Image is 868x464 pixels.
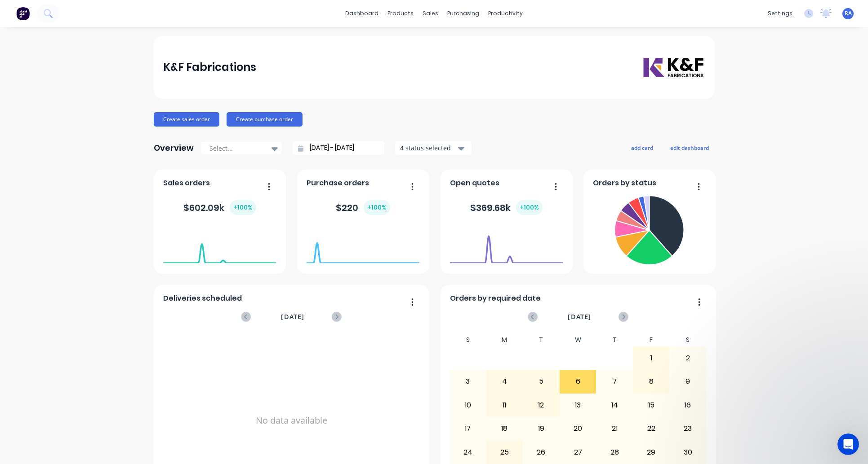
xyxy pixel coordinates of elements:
[633,347,669,369] div: 1
[596,370,632,393] div: 7
[593,178,656,188] span: Orders by status
[596,394,632,416] div: 14
[664,142,715,153] button: edit dashboard
[418,7,443,20] div: sales
[523,417,559,440] div: 19
[845,9,852,18] span: RA
[560,394,596,416] div: 13
[400,143,457,153] div: 4 status selected
[560,370,596,393] div: 6
[450,370,486,393] div: 3
[596,333,633,346] div: T
[450,333,486,346] div: S
[336,200,390,215] div: $ 220
[487,441,523,463] div: 25
[163,178,210,188] span: Sales orders
[670,394,706,416] div: 16
[487,417,523,440] div: 18
[633,441,669,463] div: 29
[670,417,706,440] div: 23
[270,4,287,21] button: Collapse window
[486,333,523,346] div: M
[670,441,706,463] div: 30
[281,312,304,322] span: [DATE]
[837,433,859,455] iframe: Intercom live chat
[287,4,303,20] div: Close
[670,370,706,393] div: 9
[523,333,560,346] div: T
[642,57,705,79] img: K&F Fabrications
[487,394,523,416] div: 11
[523,370,559,393] div: 5
[670,347,706,369] div: 2
[596,417,632,440] div: 21
[560,441,596,463] div: 27
[443,7,484,20] div: purchasing
[633,417,669,440] div: 22
[450,417,486,440] div: 17
[230,200,256,215] div: + 100 %
[450,441,486,463] div: 24
[763,7,797,20] div: settings
[383,7,418,20] div: products
[341,7,383,20] a: dashboard
[568,312,591,322] span: [DATE]
[633,394,669,416] div: 15
[487,370,523,393] div: 4
[516,200,543,215] div: + 100 %
[6,4,23,21] button: go back
[450,178,499,188] span: Open quotes
[395,141,472,155] button: 4 status selected
[523,394,559,416] div: 12
[163,58,256,76] div: K&F Fabrications
[633,370,669,393] div: 8
[560,417,596,440] div: 20
[364,200,390,215] div: + 100 %
[450,394,486,416] div: 10
[560,333,596,346] div: W
[154,112,219,127] button: Create sales order
[16,7,30,20] img: Factory
[183,200,256,215] div: $ 602.09k
[596,441,632,463] div: 28
[154,139,194,157] div: Overview
[307,178,369,188] span: Purchase orders
[523,441,559,463] div: 26
[227,112,303,127] button: Create purchase order
[625,142,659,153] button: add card
[484,7,527,20] div: productivity
[470,200,543,215] div: $ 369.68k
[633,333,670,346] div: F
[669,333,706,346] div: S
